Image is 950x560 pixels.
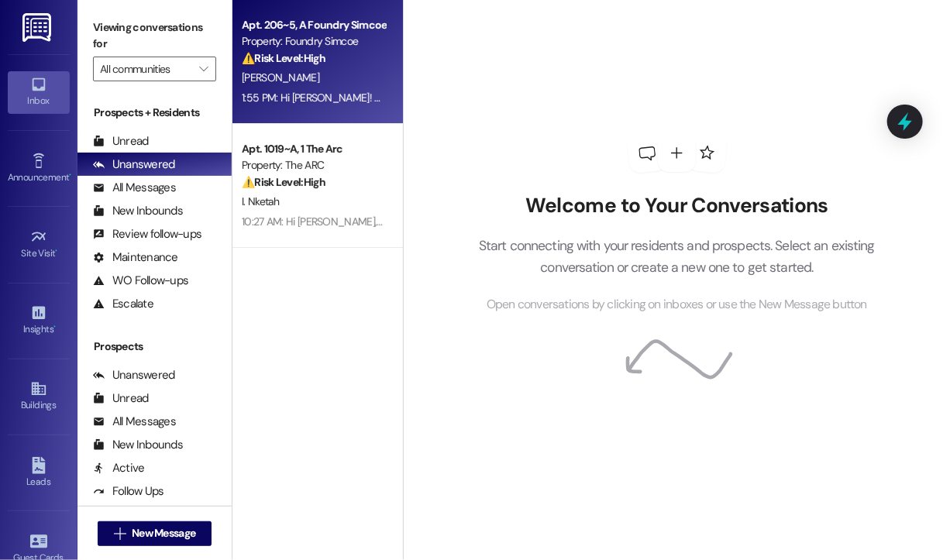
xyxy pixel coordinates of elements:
[242,33,385,50] div: Property: Foundry Simcoe
[132,525,195,541] span: New Message
[93,133,149,149] div: Unread
[242,141,385,157] div: Apt. 1019~A, 1 The Arc
[456,194,899,218] h2: Welcome to Your Conversations
[93,273,188,289] div: WO Follow-ups
[93,15,216,57] label: Viewing conversations for
[93,296,153,312] div: Escalate
[242,175,325,189] strong: ⚠️ Risk Level: High
[93,226,201,242] div: Review follow-ups
[8,224,70,266] a: Site Visit •
[114,527,126,540] i: 
[53,321,56,332] span: •
[93,483,164,500] div: Follow Ups
[8,376,70,417] a: Buildings
[242,194,280,208] span: I. Nketah
[93,249,178,266] div: Maintenance
[93,180,176,196] div: All Messages
[98,521,212,546] button: New Message
[56,246,58,256] span: •
[93,156,175,173] div: Unanswered
[93,367,175,383] div: Unanswered
[93,460,145,476] div: Active
[93,437,183,453] div: New Inbounds
[69,170,71,180] span: •
[242,51,325,65] strong: ⚠️ Risk Level: High
[22,13,54,42] img: ResiDesk Logo
[8,71,70,113] a: Inbox
[242,70,319,84] span: [PERSON_NAME]
[100,57,191,81] input: All communities
[93,390,149,407] div: Unread
[456,235,899,279] p: Start connecting with your residents and prospects. Select an existing conversation or create a n...
[8,452,70,494] a: Leads
[77,105,232,121] div: Prospects + Residents
[242,17,385,33] div: Apt. 206~5, A Foundry Simcoe
[8,300,70,342] a: Insights •
[242,157,385,173] div: Property: The ARC
[199,63,208,75] i: 
[487,295,867,314] span: Open conversations by clicking on inboxes or use the New Message button
[93,203,183,219] div: New Inbounds
[77,338,232,355] div: Prospects
[93,414,176,430] div: All Messages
